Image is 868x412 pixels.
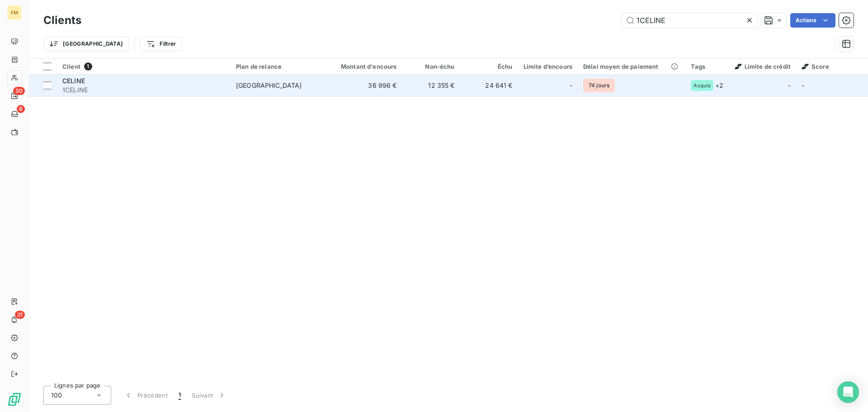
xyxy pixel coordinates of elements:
[62,77,85,85] span: CELINE
[715,81,723,90] span: + 2
[524,63,572,70] div: Limite d’encours
[140,37,182,51] button: Filtrer
[583,63,680,70] div: Délai moyen de paiement
[691,63,723,70] div: Tags
[802,81,804,89] span: -
[330,63,397,70] div: Montant d'encours
[466,63,513,70] div: Échu
[802,63,829,70] span: Score
[693,83,711,88] span: Acquis
[622,13,758,28] input: Rechercher
[173,386,186,405] button: 1
[51,391,62,400] span: 100
[325,75,402,96] td: 36 996 €
[236,63,319,70] div: Plan de relance
[837,381,859,403] div: Open Intercom Messenger
[13,87,25,95] span: 30
[118,386,173,405] button: Précédent
[84,62,92,71] span: 1
[62,85,225,95] span: 1CELINE
[583,79,615,92] span: 74 jours
[236,81,302,90] div: [GEOGRAPHIC_DATA]
[460,75,518,96] td: 24 641 €
[7,5,22,20] div: FM
[62,63,80,70] span: Client
[43,37,129,51] button: [GEOGRAPHIC_DATA]
[179,391,181,400] span: 1
[402,75,460,96] td: 12 355 €
[7,392,22,407] img: Logo LeanPay
[17,105,25,113] span: 8
[186,386,232,405] button: Suivant
[790,13,835,28] button: Actions
[570,81,572,90] span: -
[788,81,791,90] span: -
[735,63,791,70] span: Limite de crédit
[408,63,455,70] div: Non-échu
[15,311,25,319] span: 21
[43,12,81,28] h3: Clients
